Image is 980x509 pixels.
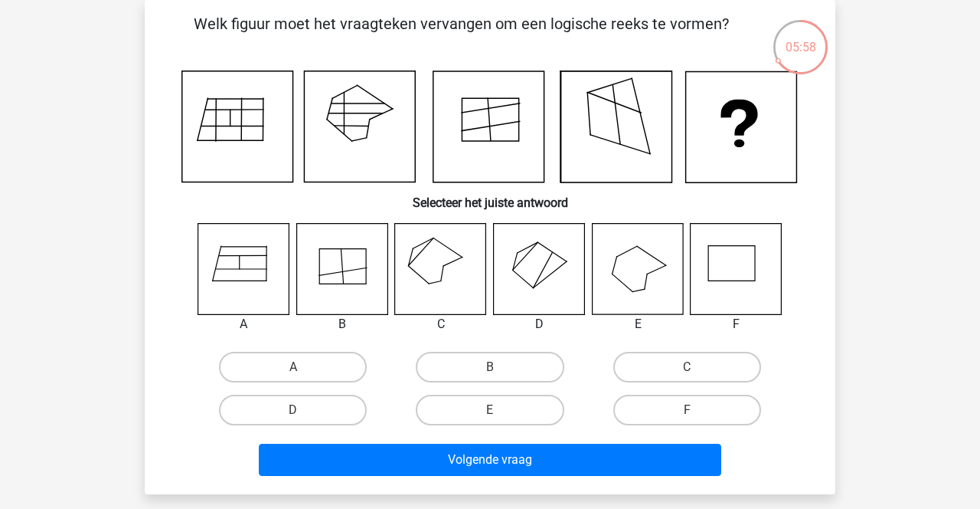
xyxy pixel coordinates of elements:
label: E [416,395,563,425]
div: E [580,315,696,333]
div: F [678,315,794,333]
div: D [482,315,597,333]
div: 05:58 [772,18,829,57]
label: C [613,352,761,383]
p: Welk figuur moet het vraagteken vervangen om een logische reeks te vormen? [169,12,753,58]
div: B [285,315,400,333]
h6: Selecteer het juiste antwoord [169,183,811,210]
label: B [416,352,563,383]
label: F [613,395,761,425]
div: A [186,315,302,333]
label: D [219,395,367,425]
div: C [383,315,498,333]
label: A [219,352,367,383]
button: Volgende vraag [259,444,722,476]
